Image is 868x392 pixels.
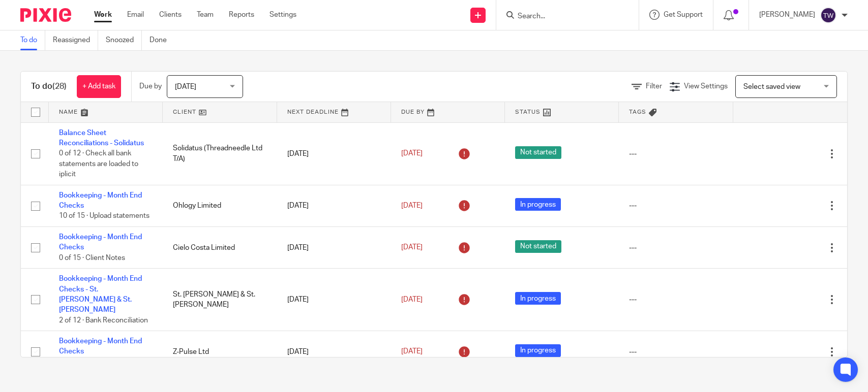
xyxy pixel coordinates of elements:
span: Get Support [664,11,703,18]
span: Select saved view [743,83,800,90]
div: --- [629,201,723,211]
span: 2 of 12 · Bank Reconciliation [59,317,148,324]
td: [DATE] [277,331,391,373]
a: Snoozed [106,30,142,50]
span: In progress [515,344,561,357]
span: Not started [515,146,561,159]
span: In progress [515,292,561,305]
span: Tags [629,109,646,115]
div: --- [629,149,723,159]
a: Bookkeeping - Month End Checks [59,192,142,209]
div: --- [629,295,723,305]
td: Ohlogy Limited [163,185,277,226]
span: 10 of 15 · Upload statements [59,213,149,220]
a: Bookkeeping - Month End Checks [59,338,142,355]
a: Bookkeeping - Month End Checks [59,234,142,251]
span: [DATE] [401,202,423,209]
img: Pixie [20,8,71,22]
span: View Settings [684,83,728,90]
span: [DATE] [175,83,196,90]
td: St. [PERSON_NAME] & St. [PERSON_NAME] [163,269,277,331]
a: Bookkeeping - Month End Checks - St. [PERSON_NAME] & St. [PERSON_NAME] [59,275,142,313]
span: [DATE] [401,244,423,251]
a: Email [127,10,144,20]
a: Reassigned [53,30,98,50]
span: Filter [646,83,662,90]
span: (28) [52,82,67,90]
div: --- [629,243,723,253]
span: [DATE] [401,348,423,355]
td: [DATE] [277,122,391,185]
span: 0 of 12 · Check all bank statements are loaded to iplicit [59,150,138,178]
a: Reports [229,10,254,20]
a: Balance Sheet Reconciliations - Solidatus [59,129,144,147]
span: Not started [515,240,561,253]
td: [DATE] [277,185,391,226]
a: + Add task [77,75,121,98]
a: Clients [159,10,182,20]
a: Settings [270,10,296,20]
a: Team [197,10,214,20]
h1: To do [31,81,67,92]
a: Work [94,10,112,20]
span: [DATE] [401,296,423,303]
a: Done [149,30,174,50]
td: Cielo Costa Limited [163,227,277,269]
span: [DATE] [401,150,423,157]
img: svg%3E [820,7,836,23]
div: --- [629,347,723,357]
p: [PERSON_NAME] [759,10,815,20]
input: Search [517,12,608,21]
span: 0 of 15 · Client Notes [59,254,125,262]
td: [DATE] [277,269,391,331]
p: Due by [139,81,162,91]
td: Z-Pulse Ltd [163,331,277,373]
td: [DATE] [277,227,391,269]
td: Solidatus (Threadneedle Ltd T/A) [163,122,277,185]
a: To do [20,30,45,50]
span: In progress [515,198,561,211]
